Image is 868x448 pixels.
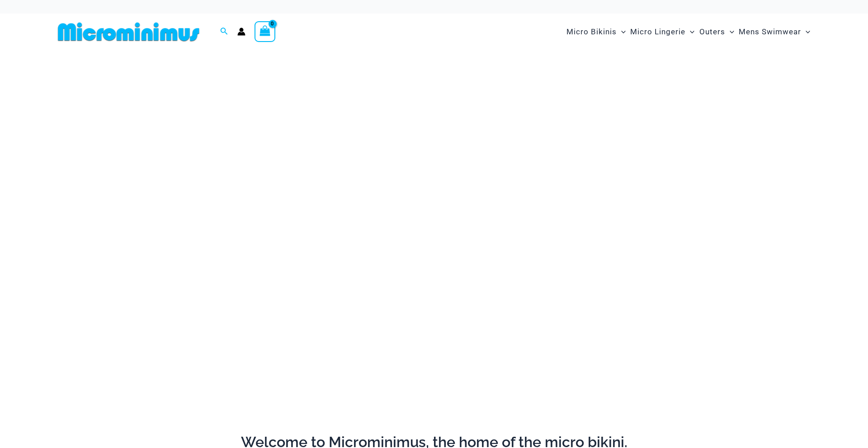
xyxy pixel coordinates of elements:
[697,18,736,46] a: OutersMenu ToggleMenu Toggle
[563,17,814,47] nav: Site Navigation
[699,20,725,43] span: Outers
[628,18,697,46] a: Micro LingerieMenu ToggleMenu Toggle
[739,20,801,43] span: Mens Swimwear
[801,20,810,43] span: Menu Toggle
[54,22,203,42] img: MM SHOP LOGO FLAT
[725,20,734,43] span: Menu Toggle
[566,20,617,43] span: Micro Bikinis
[237,28,245,36] a: Account icon link
[564,18,628,46] a: Micro BikinisMenu ToggleMenu Toggle
[685,20,694,43] span: Menu Toggle
[220,26,228,37] a: Search icon link
[736,18,812,46] a: Mens SwimwearMenu ToggleMenu Toggle
[617,20,626,43] span: Menu Toggle
[255,21,275,42] a: View Shopping Cart, empty
[630,20,685,43] span: Micro Lingerie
